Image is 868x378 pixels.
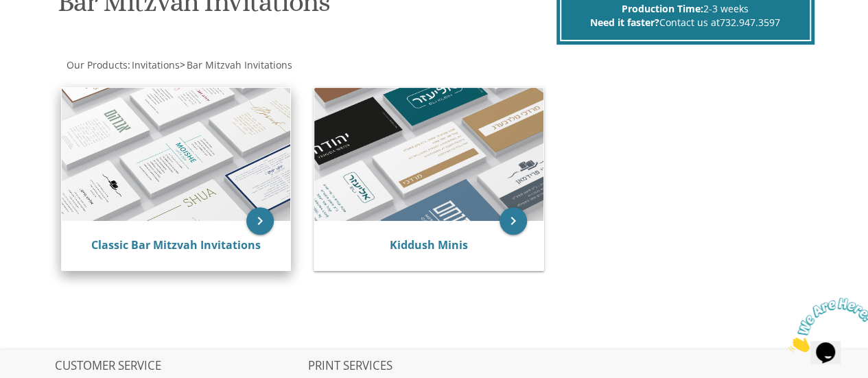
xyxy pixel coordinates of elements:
div: : [55,58,434,72]
a: keyboard_arrow_right [246,207,274,235]
h2: PRINT SERVICES [308,359,560,373]
a: Kiddush Minis [390,237,468,252]
span: Need it faster? [590,16,659,29]
span: Production Time: [622,2,703,15]
span: Invitations [132,58,180,71]
a: 732.947.3597 [720,16,780,29]
a: Bar Mitzvah Invitations [185,58,292,71]
img: Classic Bar Mitzvah Invitations [62,88,291,222]
a: Our Products [65,58,128,71]
span: > [180,58,292,71]
a: keyboard_arrow_right [500,207,527,235]
h2: CUSTOMER SERVICE [55,359,307,373]
img: Chat attention grabber [5,5,91,60]
iframe: chat widget [783,292,868,357]
img: Kiddush Minis [314,88,543,222]
a: Classic Bar Mitzvah Invitations [91,237,261,252]
a: Invitations [130,58,180,71]
span: Bar Mitzvah Invitations [187,58,292,71]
